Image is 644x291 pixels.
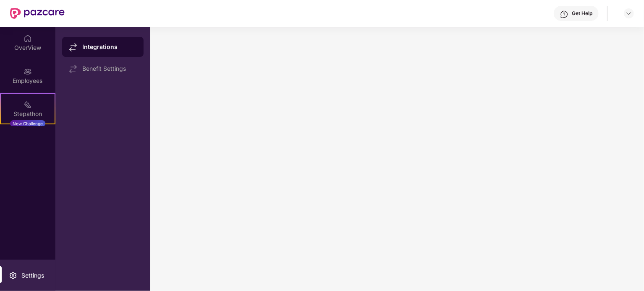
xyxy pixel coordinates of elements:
img: New Pazcare Logo [10,8,65,19]
img: svg+xml;base64,PHN2ZyBpZD0iU2V0dGluZy0yMHgyMCIgeG1sbnM9Imh0dHA6Ly93d3cudzMub3JnLzIwMDAvc3ZnIiB3aW... [9,271,17,280]
img: svg+xml;base64,PHN2ZyBpZD0iSG9tZSIgeG1sbnM9Imh0dHA6Ly93d3cudzMub3JnLzIwMDAvc3ZnIiB3aWR0aD0iMjAiIG... [24,34,32,43]
div: Stepathon [1,110,55,118]
div: New Challenge [10,120,45,127]
div: Get Help [572,10,592,17]
div: Benefit Settings [82,65,137,72]
img: svg+xml;base64,PHN2ZyB4bWxucz0iaHR0cDovL3d3dy53My5vcmcvMjAwMC9zdmciIHdpZHRoPSIyMSIgaGVpZ2h0PSIyMC... [24,100,32,109]
img: svg+xml;base64,PHN2ZyB4bWxucz0iaHR0cDovL3d3dy53My5vcmcvMjAwMC9zdmciIHdpZHRoPSIxNy44MzIiIGhlaWdodD... [69,65,77,73]
div: Integrations [82,43,137,51]
img: svg+xml;base64,PHN2ZyB4bWxucz0iaHR0cDovL3d3dy53My5vcmcvMjAwMC9zdmciIHdpZHRoPSIxNy44MzIiIGhlaWdodD... [69,43,77,52]
img: svg+xml;base64,PHN2ZyBpZD0iRHJvcGRvd24tMzJ4MzIiIHhtbG5zPSJodHRwOi8vd3d3LnczLm9yZy8yMDAwL3N2ZyIgd2... [626,10,632,17]
div: Settings [19,271,47,280]
img: svg+xml;base64,PHN2ZyBpZD0iSGVscC0zMngzMiIgeG1sbnM9Imh0dHA6Ly93d3cudzMub3JnLzIwMDAvc3ZnIiB3aWR0aD... [560,10,568,18]
img: svg+xml;base64,PHN2ZyBpZD0iRW1wbG95ZWVzIiB4bWxucz0iaHR0cDovL3d3dy53My5vcmcvMjAwMC9zdmciIHdpZHRoPS... [24,67,32,76]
